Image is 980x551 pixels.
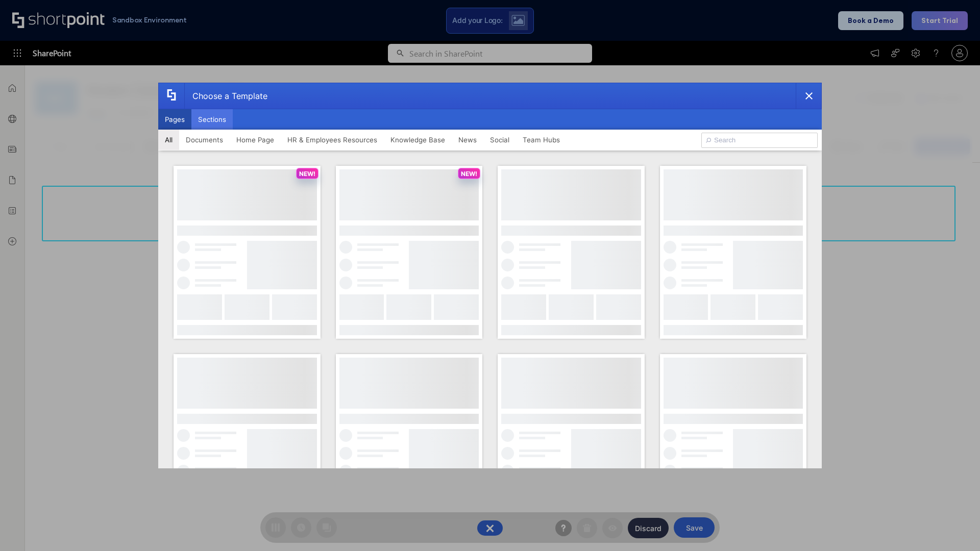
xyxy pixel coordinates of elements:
button: Documents [179,130,230,150]
p: NEW! [299,170,315,178]
button: Team Hubs [516,130,567,150]
button: Sections [191,109,233,130]
button: Knowledge Base [384,130,452,150]
div: Choose a Template [184,83,267,109]
button: All [158,130,179,150]
iframe: Chat Widget [929,502,980,551]
button: Pages [158,109,191,130]
button: News [452,130,483,150]
input: Search [701,133,818,148]
button: HR & Employees Resources [281,130,384,150]
div: template selector [158,83,822,468]
p: NEW! [461,170,477,178]
button: Social [483,130,516,150]
button: Home Page [230,130,281,150]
